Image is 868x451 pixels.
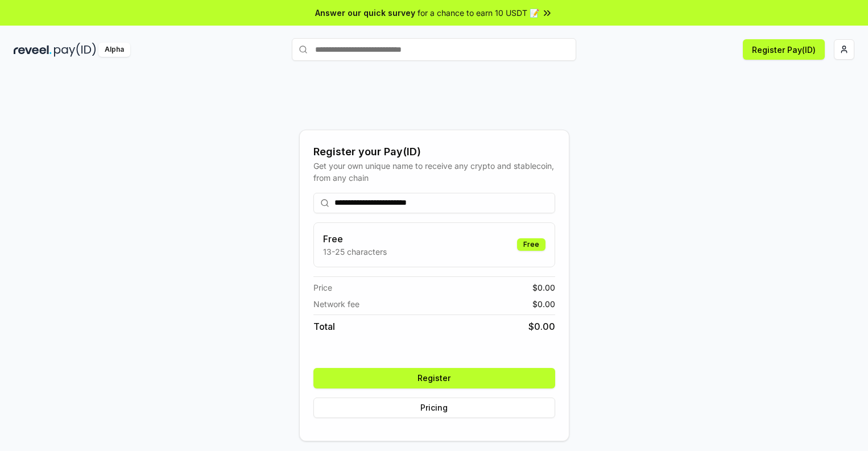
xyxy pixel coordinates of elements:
[418,7,539,19] span: for a chance to earn 10 USDT 📝
[14,43,52,57] img: reveel_dark
[313,368,555,388] button: Register
[313,320,335,333] span: Total
[323,246,387,258] p: 13-25 characters
[532,298,555,310] span: $ 0.00
[743,39,825,60] button: Register Pay(ID)
[528,320,555,333] span: $ 0.00
[313,282,332,293] span: Price
[313,144,555,160] div: Register your Pay(ID)
[323,232,387,246] h3: Free
[54,43,96,57] img: pay_id
[98,43,130,57] div: Alpha
[315,7,415,19] span: Answer our quick survey
[532,282,555,293] span: $ 0.00
[517,238,545,251] div: Free
[313,298,359,310] span: Network fee
[313,398,555,418] button: Pricing
[313,160,555,184] div: Get your own unique name to receive any crypto and stablecoin, from any chain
